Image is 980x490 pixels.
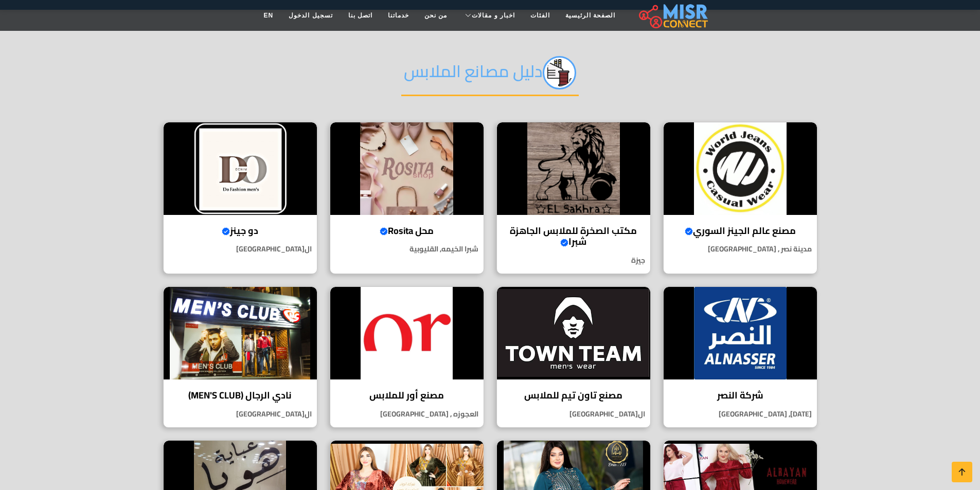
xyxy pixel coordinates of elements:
[685,227,693,235] svg: Verified account
[497,122,650,215] img: مكتب الصخرة للملابس الجاهزة شبرا
[281,6,340,25] a: تسجيل الدخول
[558,6,623,25] a: الصفحة الرئيسية
[671,390,809,401] h4: شركة النصر
[657,122,824,274] a: مصنع عالم الجينز السوري مصنع عالم الجينز السوري مدينة نصر , [GEOGRAPHIC_DATA]
[324,122,490,274] a: محل Rosita محل Rosita شبرا الخيمه, القليوبية
[222,227,230,235] svg: Verified account
[157,286,324,428] a: نادي الرجال (MEN'S CLUB) نادي الرجال (MEN'S CLUB) ال[GEOGRAPHIC_DATA]
[455,6,523,25] a: اخبار و مقالات
[341,6,380,25] a: اتصل بنا
[380,6,417,25] a: خدماتنا
[164,409,317,420] p: ال[GEOGRAPHIC_DATA]
[380,227,388,235] svg: Verified account
[330,122,484,215] img: محل Rosita
[505,225,643,247] h4: مكتب الصخرة للملابس الجاهزة شبرا
[639,3,708,28] img: main.misr_connect
[171,225,309,237] h4: دو جينز
[338,225,476,237] h4: محل Rosita
[330,244,484,255] p: شبرا الخيمه, القليوبية
[490,122,657,274] a: مكتب الصخرة للملابس الجاهزة شبرا مكتب الصخرة للملابس الجاهزة شبرا جيزة
[164,122,317,215] img: دو جينز
[664,244,817,255] p: مدينة نصر , [GEOGRAPHIC_DATA]
[330,287,484,379] img: مصنع أور للملابس
[664,122,817,215] img: مصنع عالم الجينز السوري
[157,122,324,274] a: دو جينز دو جينز ال[GEOGRAPHIC_DATA]
[330,409,484,420] p: العجوزه , [GEOGRAPHIC_DATA]
[164,244,317,255] p: ال[GEOGRAPHIC_DATA]
[523,6,558,25] a: الفئات
[417,6,455,25] a: من نحن
[497,409,650,420] p: ال[GEOGRAPHIC_DATA]
[657,286,824,428] a: شركة النصر شركة النصر [DATE], [GEOGRAPHIC_DATA]
[664,409,817,420] p: [DATE], [GEOGRAPHIC_DATA]
[490,286,657,428] a: مصنع تاون تيم للملابس مصنع تاون تيم للملابس ال[GEOGRAPHIC_DATA]
[664,287,817,379] img: شركة النصر
[671,225,809,237] h4: مصنع عالم الجينز السوري
[171,390,309,401] h4: نادي الرجال (MEN'S CLUB)
[560,239,568,247] svg: Verified account
[338,390,476,401] h4: مصنع أور للملابس
[505,390,643,401] h4: مصنع تاون تيم للملابس
[497,287,650,379] img: مصنع تاون تيم للملابس
[324,286,490,428] a: مصنع أور للملابس مصنع أور للملابس العجوزه , [GEOGRAPHIC_DATA]
[543,56,576,89] img: jc8qEEzyi89FPzAOrPPq.png
[401,56,579,96] h2: دليل مصانع الملابس
[256,6,281,25] a: EN
[472,11,515,20] span: اخبار و مقالات
[497,255,650,266] p: جيزة
[164,287,317,379] img: نادي الرجال (MEN'S CLUB)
